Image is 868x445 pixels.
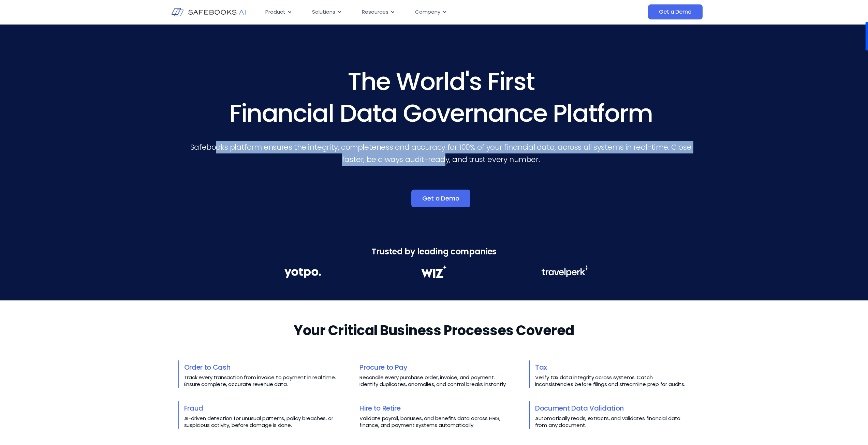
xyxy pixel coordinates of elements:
p: AI-driven detection for unusual patterns, policy breaches, or suspicious activity, before damage ... [184,415,339,429]
p: Track every transaction from invoice to payment in real time. Ensure complete, accurate revenue d... [184,374,339,388]
a: Document Data Validation [535,403,624,413]
span: Company [415,8,440,16]
span: Resources [362,8,388,16]
h2: Your Critical Business Processes Covered​​ [294,321,574,340]
span: Solutions [312,8,335,16]
img: Financial Data Governance 1 [284,265,321,280]
p: Reconcile every purchase order, invoice, and payment. Identify duplicates, anomalies, and control... [359,374,514,388]
img: Financial Data Governance 3 [541,265,589,277]
a: Get a Demo [648,4,702,19]
a: Hire to Retire [359,403,401,413]
nav: Menu [260,5,580,19]
a: Procure to Pay [359,362,408,372]
a: Order to Cash [184,362,231,372]
p: Validate payroll, bonuses, and benefits data across HRIS, finance, and payment systems automatica... [359,415,514,429]
span: Get a Demo [659,9,691,15]
div: Menu Toggle [260,5,580,19]
p: Safebooks platform ensures the integrity, completeness and accuracy for 100% of your financial da... [187,141,695,166]
a: Fraud [184,403,203,413]
a: Tax [535,362,547,372]
a: Get a Demo [411,190,470,207]
span: Product [265,8,285,16]
span: Get a Demo [422,195,459,202]
p: Verify tax data integrity across systems. Catch inconsistencies before filings and streamline pre... [535,374,690,388]
p: Automatically reads, extracts, and validates financial data from any document. [535,415,690,429]
h3: The World's First Financial Data Governance Platform [187,65,695,129]
img: Financial Data Governance 2 [418,265,450,278]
